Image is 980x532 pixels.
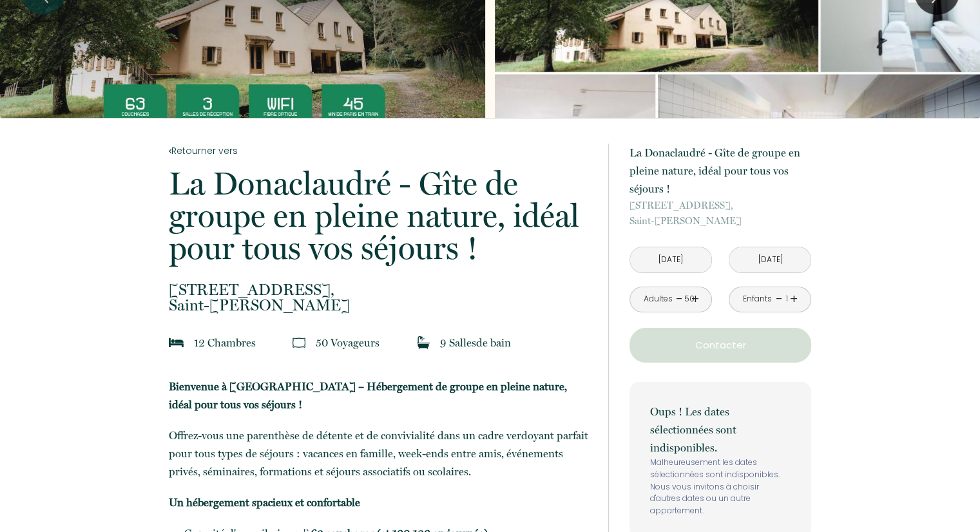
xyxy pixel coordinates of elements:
span: [STREET_ADDRESS], [629,198,811,213]
p: La Donaclaudré - Gîte de groupe en pleine nature, idéal pour tous vos séjours ! [629,144,811,198]
button: Contacter [629,328,811,363]
div: Adultes [643,293,672,305]
span: s [251,336,256,349]
div: 50 [684,293,691,305]
div: 1 [783,293,790,305]
input: Arrivée [630,247,711,272]
span: s [472,336,476,349]
p: 9 Salle de bain [440,334,511,352]
div: Enfants [743,293,772,305]
p: La Donaclaudré - Gîte de groupe en pleine nature, idéal pour tous vos séjours ! [169,167,591,264]
a: Retourner vers [169,144,591,158]
img: guests [293,336,305,349]
p: Contacter [634,337,807,353]
p: Saint-[PERSON_NAME] [629,198,811,229]
span: [STREET_ADDRESS], [169,282,591,298]
a: + [691,289,698,309]
input: Départ [729,247,811,272]
p: 50 Voyageur [316,334,380,352]
strong: Bienvenue à [GEOGRAPHIC_DATA] – Hébergement de groupe en pleine nature, idéal pour tous vos séjou... [169,380,567,411]
a: + [790,289,798,309]
p: 12 Chambre [194,334,256,352]
p: Offrez-vous une parenthèse de détente et de convivialité dans un cadre verdoyant parfait pour tou... [169,426,591,480]
a: - [775,289,782,309]
span: s [375,336,380,349]
p: Saint-[PERSON_NAME] [169,282,591,313]
a: - [676,289,683,309]
p: Malheureusement les dates sélectionnées sont indisponibles. Nous vous invitons à choisir d'autres... [650,457,791,517]
p: Oups ! Les dates sélectionnées sont indisponibles. [650,403,791,457]
strong: Un hébergement spacieux et confortable [169,496,360,509]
